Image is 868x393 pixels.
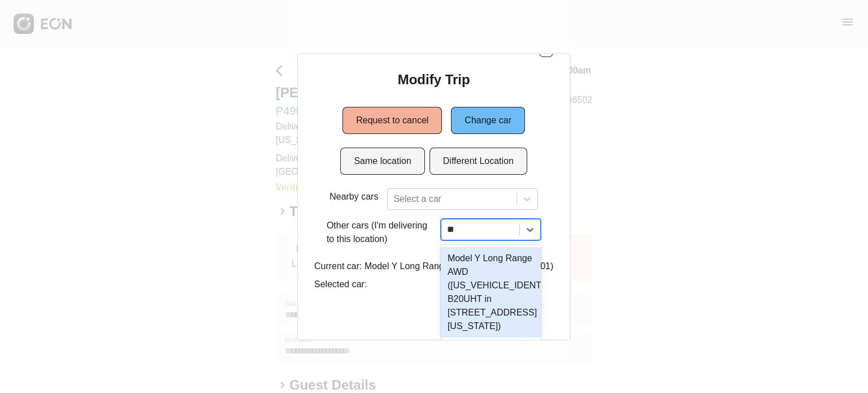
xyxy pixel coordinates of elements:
[314,277,553,291] p: Selected car:
[341,147,425,174] button: Same location
[441,247,541,337] div: Model Y Long Range AWD ([US_VEHICLE_IDENTIFICATION_NUMBER] B20UHT in [STREET_ADDRESS][US_STATE])
[343,106,442,133] button: Request to cancel
[327,218,436,245] p: Other cars (I'm delivering to this location)
[330,189,379,203] p: Nearby cars
[429,147,527,174] button: Different Location
[398,70,470,88] h2: Modify Trip
[452,106,526,133] button: Change car
[314,259,553,273] p: Current car: Model Y Long Range AWD (P49UWL in 11101)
